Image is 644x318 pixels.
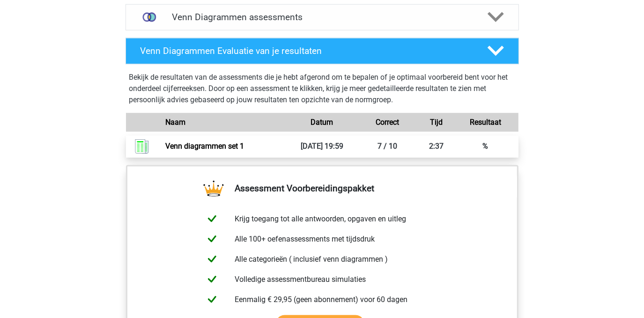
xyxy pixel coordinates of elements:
h4: Venn Diagrammen Evaluatie van je resultaten [141,45,473,56]
div: Datum [289,117,355,128]
a: assessments Venn Diagrammen assessments [122,4,523,30]
p: Bekijk de resultaten van de assessments die je hebt afgerond om te bepalen of je optimaal voorber... [129,72,515,106]
img: venn diagrammen assessments [137,5,161,29]
a: Venn Diagrammen Evaluatie van je resultaten [122,38,523,64]
a: Venn diagrammen set 1 [165,142,244,151]
div: Correct [355,117,420,128]
div: Resultaat [453,117,518,128]
h4: Venn Diagrammen assessments [172,12,473,23]
div: Tijd [420,117,453,128]
div: Naam [158,117,289,128]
